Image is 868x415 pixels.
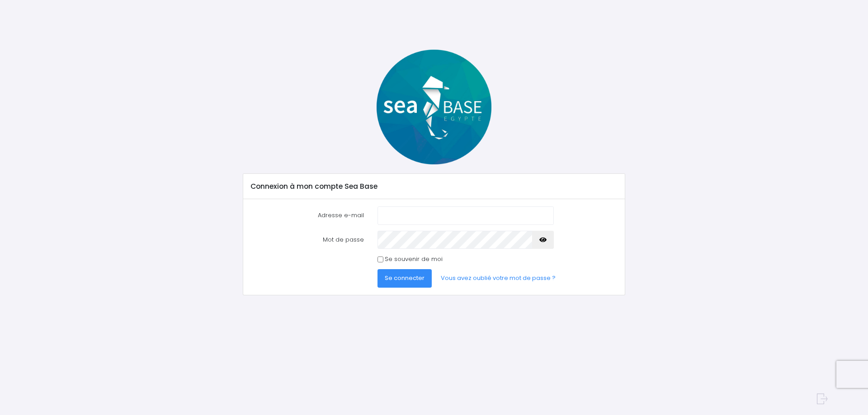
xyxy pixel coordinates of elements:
label: Adresse e-mail [244,206,371,224]
div: Connexion à mon compte Sea Base [243,174,624,199]
a: Vous avez oublié votre mot de passe ? [434,269,563,287]
span: Se connecter [385,274,425,282]
button: Se connecter [377,269,432,287]
label: Se souvenir de moi [385,255,443,264]
label: Mot de passe [244,231,371,249]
